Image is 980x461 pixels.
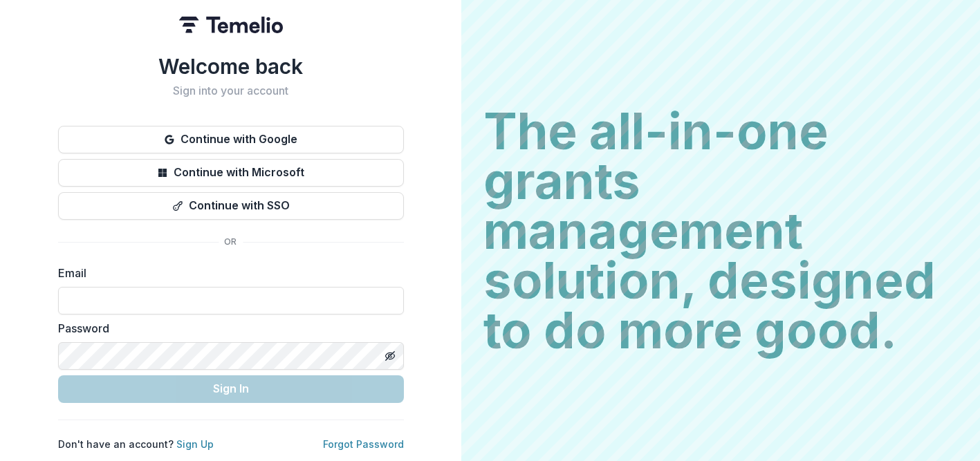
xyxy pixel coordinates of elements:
h2: Sign into your account [58,84,404,97]
a: Forgot Password [323,438,404,450]
button: Sign In [58,375,404,403]
img: Temelio [179,17,283,33]
h1: Welcome back [58,54,404,79]
a: Sign Up [176,438,214,450]
label: Password [58,320,396,337]
button: Continue with SSO [58,192,404,220]
p: Don't have an account? [58,437,214,451]
button: Continue with Google [58,126,404,153]
button: Continue with Microsoft [58,159,404,187]
label: Email [58,265,396,281]
button: Toggle password visibility [379,345,401,367]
